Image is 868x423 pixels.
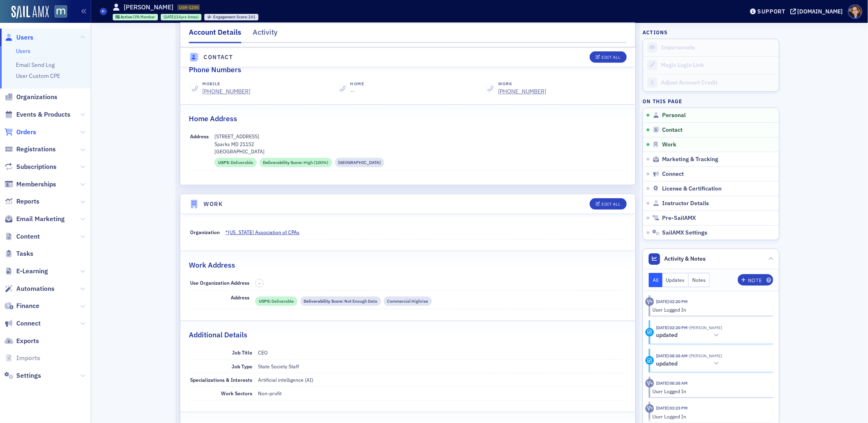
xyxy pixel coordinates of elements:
[164,14,175,20] span: [DATE]
[204,200,223,208] h4: Work
[656,325,688,330] time: 10/13/2025 02:20 PM
[55,5,67,18] img: SailAMX
[4,128,36,137] a: Orders
[643,29,668,36] h4: Actions
[190,229,220,235] span: Organization
[16,93,57,102] span: Organizations
[189,260,235,270] h2: Work Address
[350,88,355,95] span: —
[656,331,722,340] button: updated
[189,27,241,43] div: Account Details
[4,162,57,171] a: Subscriptions
[335,158,385,167] div: Residential Street
[213,15,256,20] div: 241
[4,301,39,310] a: Finance
[16,249,33,258] span: Tasks
[665,255,706,263] span: Activity & Notes
[214,140,625,148] p: Sparks MD 21152
[656,360,678,368] h5: updated
[656,332,678,339] h5: updated
[653,306,768,313] div: User Logged In
[661,79,775,86] div: Adjust Account Credit
[649,273,662,287] button: All
[16,215,65,224] span: Email Marketing
[16,197,39,206] span: Reports
[164,14,199,20] div: (14yrs 4mos)
[4,145,56,154] a: Registrations
[662,185,722,193] span: License & Certification
[232,349,252,356] span: Job Title
[204,14,258,20] div: Engagement Score: 241
[16,180,56,189] span: Memberships
[214,133,625,140] p: [STREET_ADDRESS]
[259,298,271,305] span: USPS :
[661,44,695,51] button: Impersonate
[4,337,39,345] a: Exports
[590,198,626,210] button: Edit All
[260,158,332,167] div: Deliverability Score: High (100%)
[4,197,39,206] a: Reports
[263,159,304,166] span: Deliverability Score :
[202,87,250,96] a: [PHONE_NUMBER]
[16,33,33,42] span: Users
[16,162,57,171] span: Subscriptions
[645,328,654,337] div: Update
[16,267,48,276] span: E-Learning
[656,353,688,359] time: 10/6/2025 08:38 AM
[190,133,209,140] span: Address
[790,9,846,14] button: [DOMAIN_NAME]
[11,6,49,19] img: SailAMX
[255,297,297,306] div: USPS: Deliverable
[4,180,56,189] a: Memberships
[218,159,231,166] span: USPS :
[662,156,719,163] span: Marketing & Tracking
[656,380,688,386] time: 10/6/2025 08:38 AM
[16,319,41,328] span: Connect
[653,388,768,395] div: User Logged In
[213,14,249,20] span: Engagement Score :
[748,278,762,283] div: Note
[161,14,201,20] div: 2011-05-20 00:00:00
[225,228,306,236] a: *[US_STATE] Association of CPAs
[258,376,313,383] div: Artificial intelligence (AI)
[49,5,67,19] a: View Homepage
[232,363,252,370] span: Job Type
[258,390,282,397] div: Non-profit
[4,232,40,241] a: Content
[662,112,686,119] span: Personal
[645,404,654,413] div: Activity
[4,33,33,42] a: Users
[190,376,252,383] span: Specializations & Interests
[16,47,31,55] a: Users
[202,81,250,87] div: Mobile
[16,232,40,241] span: Content
[214,158,256,167] div: USPS: Deliverable
[643,74,779,91] a: Adjust Account Credit
[16,72,60,80] a: User Custom CPE
[643,97,779,105] h4: On this page
[258,281,261,286] span: –
[4,284,55,293] a: Automations
[16,110,70,119] span: Events & Products
[189,330,247,340] h2: Additional Details
[113,14,158,20] div: Active: Active: CPA Member
[133,14,155,20] span: CPA Member
[498,87,546,96] a: [PHONE_NUMBER]
[120,14,133,20] span: Active
[662,273,689,287] button: Updates
[4,354,40,363] a: Imports
[798,8,843,15] div: [DOMAIN_NAME]
[350,81,364,87] div: Home
[656,405,688,411] time: 9/29/2025 03:23 PM
[116,14,155,20] a: Active CPA Member
[645,297,654,306] div: Activity
[662,215,696,222] span: Pre-SailAMX
[656,359,722,368] button: updated
[757,8,785,15] div: Support
[738,274,773,286] button: Note
[4,249,33,258] a: Tasks
[662,141,677,148] span: Work
[4,319,41,328] a: Connect
[16,371,41,380] span: Settings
